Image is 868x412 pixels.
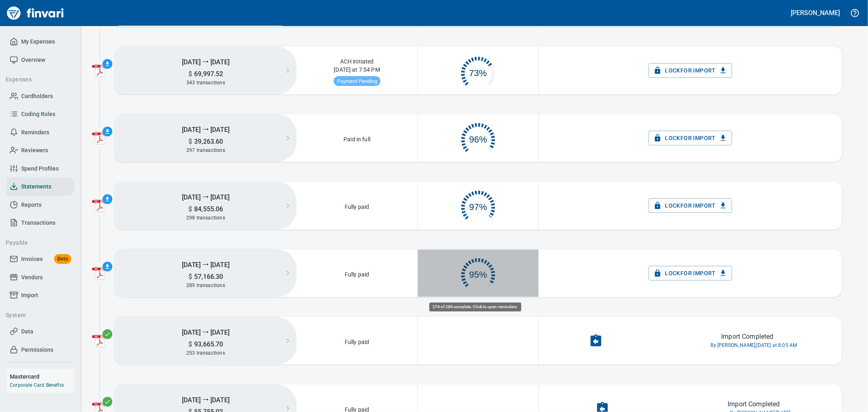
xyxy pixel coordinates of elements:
[186,215,225,221] span: 298 transactions
[115,114,297,162] button: [DATE] ⭢ [DATE]$39,263.60297 transactions
[649,266,732,281] button: Lockfor Import
[7,87,74,105] a: Cardholders
[331,66,383,76] p: [DATE] at 7:54 PM
[186,80,225,85] span: 343 transactions
[188,340,192,348] span: $
[7,250,74,268] a: InvoicesBeta
[7,322,74,341] a: Data
[7,214,74,232] a: Transactions
[2,235,70,250] button: Payable
[188,70,192,78] span: $
[342,200,372,211] p: Fully paid
[186,283,225,288] span: 289 transactions
[7,160,74,178] a: Spend Profiles
[92,334,105,347] img: adobe-pdf-icon.png
[649,131,732,146] button: Lockfor Import
[92,64,105,77] img: adobe-pdf-icon.png
[21,91,53,101] span: Cardholders
[92,267,105,280] img: adobe-pdf-icon.png
[342,335,372,346] p: Fully paid
[7,123,74,142] a: Reminders
[655,133,726,143] span: Lock for Import
[192,70,223,78] span: 69,997.52
[655,66,726,76] span: Lock for Import
[7,105,74,123] a: Coding Rules
[711,342,797,350] span: By [PERSON_NAME], [DATE] at 8:05 AM
[21,200,42,210] span: Reports
[342,268,372,278] p: Fully paid
[115,256,297,272] h5: [DATE] ⭢ [DATE]
[418,48,539,93] button: 73%
[21,327,33,337] span: Data
[21,164,59,174] span: Spend Profiles
[2,308,70,323] button: System
[7,178,74,196] a: Statements
[6,310,67,320] span: System
[418,114,539,162] button: 96%
[115,182,297,230] button: [DATE] ⭢ [DATE]$84,555.06298 transactions
[186,350,225,356] span: 253 transactions
[54,254,71,264] span: Beta
[655,268,726,278] span: Lock for Import
[2,72,70,87] button: Expenses
[188,205,192,213] span: $
[115,392,297,408] h5: [DATE] ⭢ [DATE]
[6,238,67,248] span: Payable
[649,198,732,213] button: Lockfor Import
[7,51,74,69] a: Overview
[10,382,64,388] a: Corporate Card Benefits
[186,147,225,153] span: 297 transactions
[418,182,539,229] div: 289 of 298 complete. Click to open reminders.
[115,249,297,297] button: [DATE] ⭢ [DATE]$57,166.30289 transactions
[21,290,38,300] span: Import
[10,372,74,381] h6: Mastercard
[21,182,51,192] span: Statements
[115,189,297,205] h5: [DATE] ⭢ [DATE]
[115,317,297,365] button: [DATE] ⭢ [DATE]$93,665.70253 transactions
[115,46,297,94] button: [DATE] ⭢ [DATE]$69,997.52343 transactions
[21,55,45,65] span: Overview
[92,131,105,145] img: adobe-pdf-icon.png
[21,37,55,47] span: My Expenses
[338,55,376,66] p: ACH initiated
[192,340,223,348] span: 93,665.70
[21,218,55,228] span: Transactions
[6,75,67,85] span: Expenses
[334,78,380,84] span: Payment Pending
[188,273,192,281] span: $
[418,182,539,229] button: 97%
[21,109,55,119] span: Coding Rules
[721,332,773,342] p: Import Completed
[584,329,608,353] button: Undo Import Completion
[418,250,539,297] button: 95%
[5,3,66,23] img: Finvari
[21,254,43,264] span: Invoices
[7,286,74,305] a: Import
[115,121,297,137] h5: [DATE] ⭢ [DATE]
[7,341,74,359] a: Permissions
[341,133,373,143] p: Paid in full
[789,7,842,19] button: [PERSON_NAME]
[649,63,732,78] button: Lockfor Import
[655,201,726,211] span: Lock for Import
[21,145,48,156] span: Reviewers
[115,324,297,340] h5: [DATE] ⭢ [DATE]
[115,54,297,70] h5: [DATE] ⭢ [DATE]
[92,199,105,212] img: adobe-pdf-icon.png
[7,268,74,287] a: Vendors
[7,196,74,214] a: Reports
[7,141,74,160] a: Reviewers
[21,127,49,138] span: Reminders
[7,33,74,51] a: My Expenses
[21,345,53,355] span: Permissions
[21,272,43,283] span: Vendors
[791,9,840,17] h5: [PERSON_NAME]
[192,273,223,281] span: 57,166.30
[192,205,223,213] span: 84,555.06
[188,138,192,145] span: $
[192,138,223,145] span: 39,263.60
[728,399,780,409] p: Import Completed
